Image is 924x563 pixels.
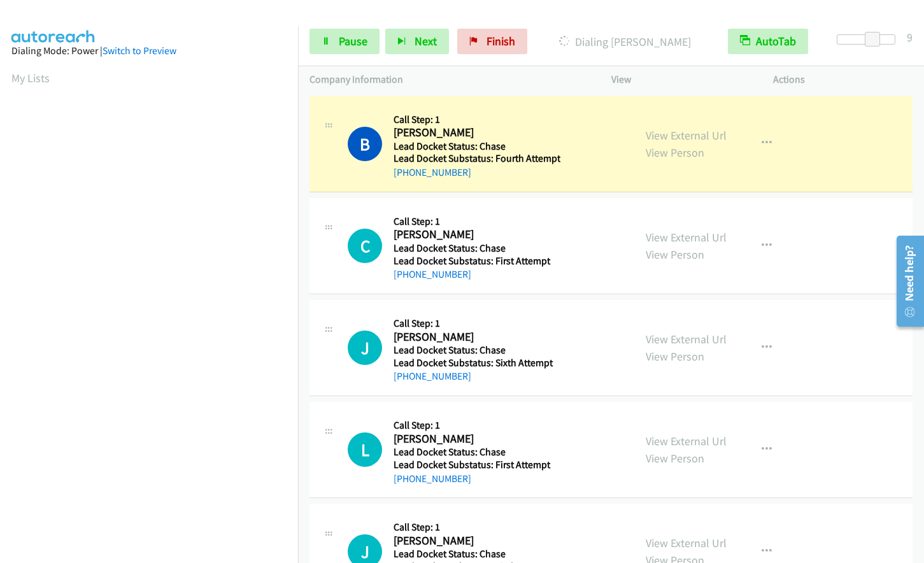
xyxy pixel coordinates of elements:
h1: J [348,331,382,365]
a: View External Url [646,536,727,550]
h5: Lead Docket Status: Chase [394,344,557,357]
h5: Lead Docket Substatus: First Attempt [394,255,557,267]
span: Pause [339,34,367,48]
h5: Lead Docket Status: Chase [394,446,557,459]
a: View External Url [646,332,727,346]
a: Switch to Preview [103,45,176,57]
h5: Lead Docket Substatus: Fourth Attempt [394,152,560,165]
h5: Call Step: 1 [394,419,557,432]
h5: Call Step: 1 [394,215,557,228]
iframe: Resource Center [887,231,924,332]
a: View External Url [646,230,727,245]
a: View Person [646,145,704,160]
a: View Person [646,349,704,364]
h2: [PERSON_NAME] [394,330,557,345]
span: Finish [487,34,515,48]
button: Next [385,29,449,54]
a: My Lists [11,71,50,85]
a: [PHONE_NUMBER] [394,268,471,280]
h5: Call Step: 1 [394,317,557,330]
a: View Person [646,247,704,262]
h1: B [348,127,382,161]
h5: Lead Docket Status: Chase [394,548,557,560]
p: Dialing [PERSON_NAME] [544,33,705,50]
h2: [PERSON_NAME] [394,227,557,242]
div: Dialing Mode: Power | [11,43,287,59]
div: The call is yet to be attempted [348,432,382,467]
a: View External Url [646,128,727,143]
h1: C [348,229,382,263]
p: Company Information [309,72,588,87]
button: AutoTab [728,29,808,54]
a: [PHONE_NUMBER] [394,473,471,485]
a: [PHONE_NUMBER] [394,166,471,178]
div: The call is yet to be attempted [348,229,382,263]
h5: Call Step: 1 [394,113,560,126]
h5: Lead Docket Substatus: Sixth Attempt [394,357,557,369]
h5: Lead Docket Substatus: First Attempt [394,459,557,471]
a: View Person [646,451,704,466]
a: [PHONE_NUMBER] [394,370,471,382]
h1: L [348,432,382,467]
a: Finish [457,29,527,54]
a: Pause [309,29,380,54]
span: Next [415,34,437,48]
div: The call is yet to be attempted [348,331,382,365]
h5: Lead Docket Status: Chase [394,242,557,255]
h2: [PERSON_NAME] [394,125,557,140]
h5: Lead Docket Status: Chase [394,140,560,153]
p: View [611,72,751,87]
p: Actions [773,72,913,87]
h2: [PERSON_NAME] [394,432,557,446]
h5: Call Step: 1 [394,521,557,534]
a: View External Url [646,434,727,448]
h2: [PERSON_NAME] [394,534,557,548]
div: 9 [907,29,913,46]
